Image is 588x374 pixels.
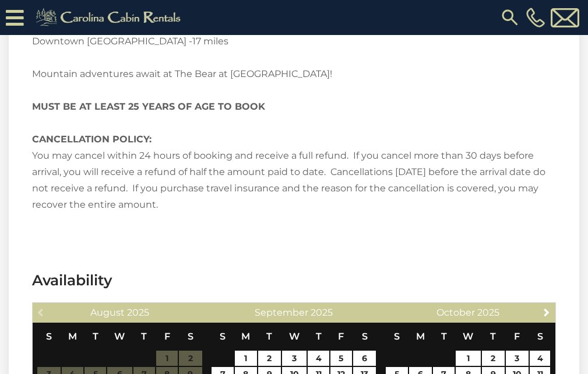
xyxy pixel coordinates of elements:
span: Monday [241,331,250,342]
span: August [90,307,125,318]
span: Thursday [490,331,496,342]
span: October [436,307,475,318]
span: Thursday [141,331,147,342]
a: 4 [308,351,329,366]
h3: Availability [32,270,556,291]
img: Khaki-logo.png [30,6,191,29]
span: Monday [416,331,425,342]
span: Wednesday [289,331,300,342]
a: 5 [330,351,353,366]
span: Sunday [394,331,400,342]
a: 2 [258,351,281,366]
span: Wednesday [463,331,473,342]
span: Sunday [220,331,226,342]
span: Wednesday [114,331,125,342]
img: search-regular.svg [499,7,520,28]
span: Tuesday [441,331,447,342]
span: 2025 [477,307,499,318]
span: Tuesday [266,331,272,342]
span: Friday [338,331,344,342]
span: Friday [514,331,520,342]
a: 1 [235,351,257,366]
span: Next [542,307,551,317]
a: Next [540,305,554,319]
span: Tuesday [93,331,98,342]
a: 1 [456,351,480,366]
span: Friday [164,331,170,342]
span: Sunday [46,331,52,342]
a: 4 [530,351,551,366]
span: September [255,307,308,318]
span: Thursday [316,331,322,342]
a: 6 [353,351,376,366]
strong: MUST BE AT LEAST 25 YEARS OF AGE TO BOOK CANCELLATION POLICY: [32,101,265,145]
a: [PHONE_NUMBER] [523,8,548,27]
span: Saturday [362,331,368,342]
span: Saturday [188,331,193,342]
a: 3 [506,351,529,366]
a: 2 [482,351,505,366]
span: Monday [68,331,77,342]
a: 3 [282,351,307,366]
span: 2025 [311,307,333,318]
span: 2025 [127,307,149,318]
span: Saturday [537,331,543,342]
